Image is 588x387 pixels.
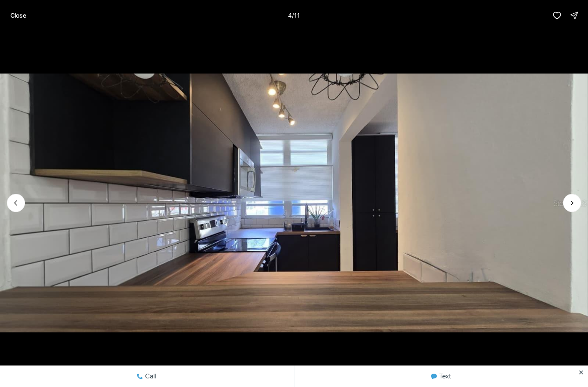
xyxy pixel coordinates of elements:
p: Close [10,12,26,19]
button: Next slide [563,194,581,212]
button: Previous slide [7,194,25,212]
p: 4 / 11 [288,12,300,19]
button: Close [5,7,31,24]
